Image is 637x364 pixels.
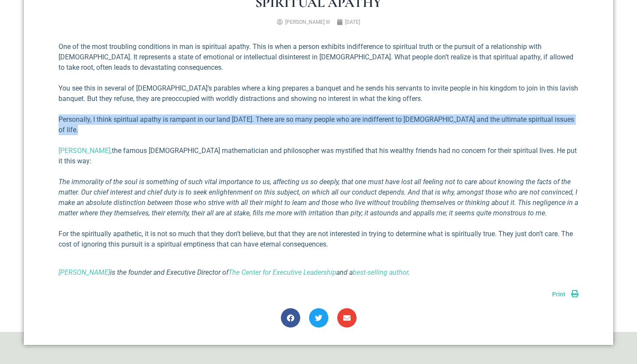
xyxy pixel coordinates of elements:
[58,114,578,135] p: Personally, I think spiritual apathy is rampant in our land [DATE]. There are so many people who ...
[58,146,578,166] p: the famous [DEMOGRAPHIC_DATA] mathematician and philosopher was mystified that his wealthy friend...
[228,268,336,276] a: The Center for Executive Leadership
[345,19,360,25] time: [DATE]
[58,146,112,155] a: [PERSON_NAME],
[58,229,578,250] p: For the spiritually apathetic, it is not so much that they don’t believe, but that they are not i...
[58,83,578,104] p: You see this in several of [DEMOGRAPHIC_DATA]’s parables where a king prepares a banquet and he s...
[552,291,565,298] span: Print
[337,308,357,328] div: Share on email
[285,19,330,25] span: [PERSON_NAME] III
[309,308,328,328] div: Share on twitter
[58,42,578,73] p: One of the most troubling conditions in man is spiritual apathy. This is when a person exhibits i...
[281,308,300,328] div: Share on facebook
[337,18,360,26] a: [DATE]
[58,268,410,276] i: is the founder and Executive Director of and a .
[552,291,578,298] a: Print
[58,268,110,276] a: [PERSON_NAME]
[353,268,408,276] a: best-selling author
[58,178,578,217] em: The immorality of the soul is something of such vital importance to us, affecting us so deeply, t...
